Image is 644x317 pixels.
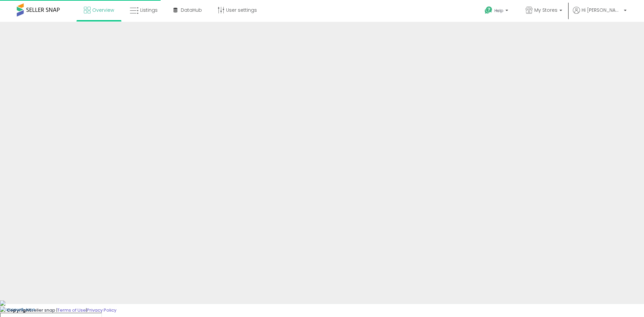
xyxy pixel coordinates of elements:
[573,7,627,22] a: Hi [PERSON_NAME]
[582,7,622,13] span: Hi [PERSON_NAME]
[484,6,493,14] i: Get Help
[479,1,515,22] a: Help
[181,7,202,13] span: DataHub
[494,8,503,13] span: Help
[92,7,114,13] span: Overview
[140,7,158,13] span: Listings
[534,7,557,13] span: My Stores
